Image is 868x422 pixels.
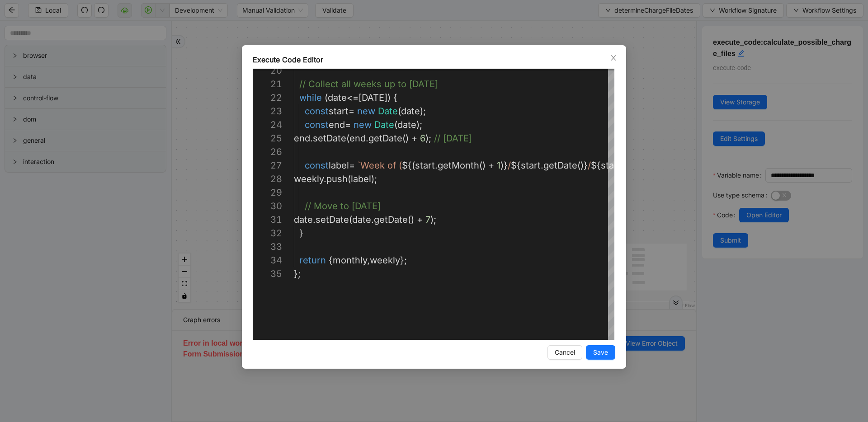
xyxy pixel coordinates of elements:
[415,160,435,171] span: start
[325,92,328,103] span: (
[329,106,349,117] span: start
[393,92,397,103] span: {
[609,53,618,63] button: Close
[253,104,282,118] div: 23
[310,133,313,144] span: .
[253,213,282,226] div: 31
[329,255,333,266] span: {
[430,214,436,225] span: );
[378,106,398,117] span: Date
[351,173,371,184] span: label
[329,160,349,171] span: label
[416,119,422,130] span: );
[488,160,494,171] span: +
[366,133,368,144] span: .
[400,255,407,266] span: };
[253,240,282,253] div: 33
[368,133,402,144] span: getDate
[555,347,575,357] span: Cancel
[349,214,352,225] span: (
[425,133,431,144] span: );
[358,160,402,171] span: `Week of (
[497,160,500,171] span: 1
[359,92,387,103] span: [DATE]
[294,214,313,225] span: date
[349,106,354,117] span: =
[349,133,366,144] span: end
[253,91,282,104] div: 22
[253,131,282,145] div: 25
[371,173,377,184] span: );
[434,133,472,144] span: // [DATE]
[370,255,400,266] span: weekly
[577,160,588,171] span: ()}
[521,160,541,171] span: start
[253,159,282,172] div: 27
[253,267,282,281] div: 35
[253,226,282,240] div: 32
[593,347,608,357] span: Save
[402,133,409,144] span: ()
[305,201,381,211] span: // Move to [DATE]
[374,119,394,130] span: Date
[253,54,615,65] div: Execute Code Editor
[299,92,322,103] span: while
[294,133,310,144] span: end
[305,119,329,130] span: const
[333,255,367,266] span: monthly
[253,77,282,91] div: 21
[588,160,591,171] span: /
[586,345,615,360] button: Save
[326,173,348,184] span: push
[346,133,349,144] span: (
[313,214,316,225] span: .
[299,228,303,239] span: }
[601,160,621,171] span: start
[253,172,282,186] div: 28
[299,79,438,89] span: // Collect all weeks up to [DATE]
[508,160,511,171] span: /
[354,119,372,130] span: new
[328,92,347,103] span: date
[329,119,345,130] span: end
[253,118,282,131] div: 24
[357,106,375,117] span: new
[435,160,438,171] span: .
[420,106,426,117] span: );
[411,133,417,144] span: +
[371,214,374,225] span: .
[316,214,349,225] span: setDate
[349,160,355,171] span: =
[352,214,371,225] span: date
[367,255,370,266] span: ,
[387,92,391,103] span: )
[374,214,408,225] span: getDate
[253,199,282,213] div: 30
[425,214,430,225] span: 7
[348,173,351,184] span: (
[417,214,423,225] span: +
[253,145,282,159] div: 26
[402,160,415,171] span: ${(
[401,106,420,117] span: date
[253,186,282,199] div: 29
[305,106,329,117] span: const
[294,268,301,279] span: };
[543,160,577,171] span: getDate
[347,92,359,103] span: <=
[541,160,543,171] span: .
[547,345,582,360] button: Cancel
[313,133,346,144] span: setDate
[420,133,425,144] span: 6
[511,160,521,171] span: ${
[479,160,486,171] span: ()
[610,54,617,61] span: close
[591,160,601,171] span: ${
[324,173,326,184] span: .
[398,106,401,117] span: (
[305,160,329,171] span: const
[438,160,479,171] span: getMonth
[394,119,397,130] span: (
[345,119,351,130] span: =
[253,253,282,267] div: 34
